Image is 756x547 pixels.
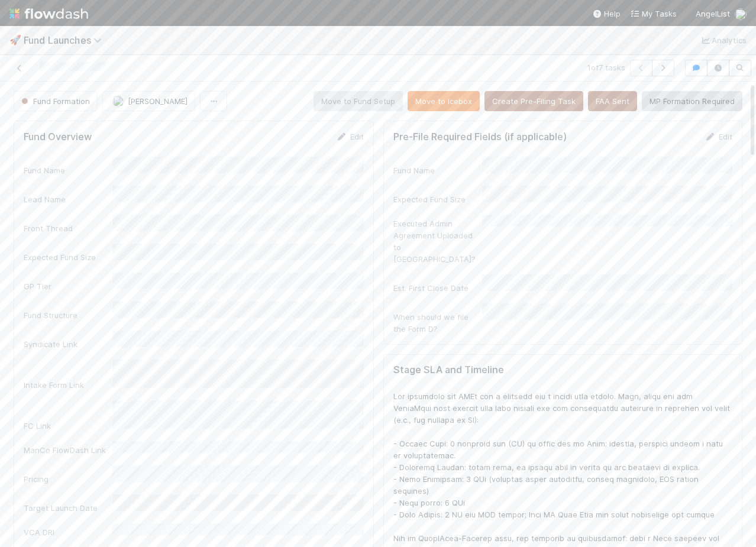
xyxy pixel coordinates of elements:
[630,9,677,18] span: My Tasks
[393,193,482,205] div: Expected Fund Size
[112,95,124,107] img: avatar_892eb56c-5b5a-46db-bf0b-2a9023d0e8f8.png
[24,34,108,46] span: Fund Launches
[24,473,112,485] div: Pricing
[24,309,112,321] div: Fund Structure
[393,311,482,335] div: When should we file the Form D?
[14,91,98,111] button: Fund Formation
[9,35,21,45] span: 🚀
[630,8,677,20] a: My Tasks
[408,91,480,111] button: Move to Icebox
[735,8,747,20] img: avatar_18c010e4-930e-4480-823a-7726a265e9dd.png
[393,364,732,376] h5: Stage SLA and Timeline
[9,4,88,24] img: logo-inverted-e16ddd16eac7371096b0.svg
[24,526,112,538] div: VCA DRI
[24,251,112,263] div: Expected Fund Size
[19,96,90,106] span: Fund Formation
[588,91,637,111] button: FAA Sent
[24,420,112,432] div: FC Link
[24,193,112,205] div: Lead Name
[24,164,112,176] div: Fund Name
[24,379,112,391] div: Intake Form Link
[587,62,625,73] span: 1 of 7 tasks
[24,280,112,292] div: GP Tier
[24,502,112,514] div: Target Launch Date
[24,131,92,143] h5: Fund Overview
[393,164,482,176] div: Fund Name
[24,222,112,234] div: Front Thread
[128,96,188,106] span: [PERSON_NAME]
[393,282,482,294] div: Est. First Close Date
[24,338,112,350] div: Syndicate Link
[393,131,567,143] h5: Pre-File Required Fields (if applicable)
[24,444,112,456] div: ManCo FlowDash Link
[484,91,583,111] button: Create Pre-Filing Task
[700,33,747,47] a: Analytics
[314,91,403,111] button: Move to Fund Setup
[102,91,195,111] button: [PERSON_NAME]
[336,132,364,141] a: Edit
[705,132,732,141] a: Edit
[393,218,482,265] div: Executed Admin Agreement Uploaded to [GEOGRAPHIC_DATA]?
[642,91,742,111] button: MP Formation Required
[592,8,621,20] div: Help
[696,9,730,18] span: AngelList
